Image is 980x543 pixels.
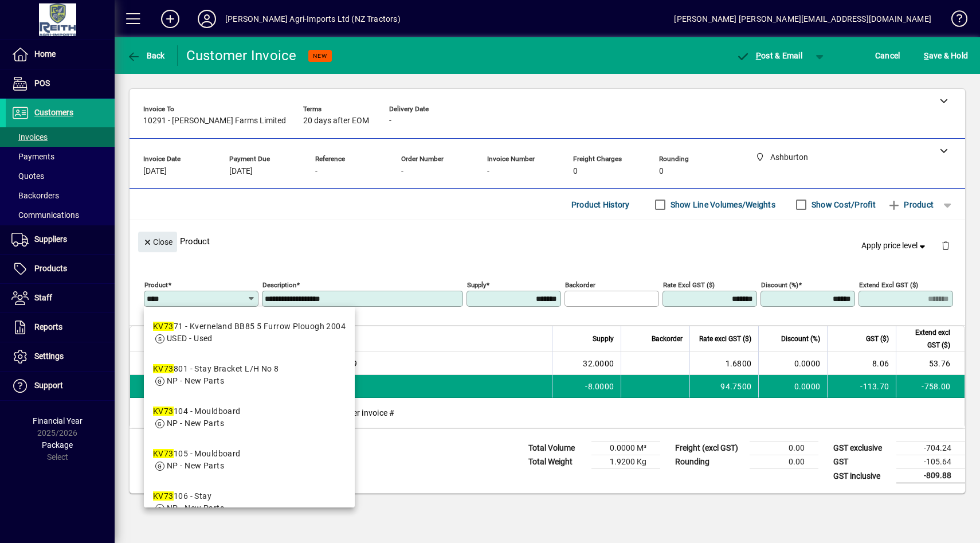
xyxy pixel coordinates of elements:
[6,255,115,283] a: Products
[872,45,903,66] button: Cancel
[153,363,279,375] div: 801 - Stay Bracket L/H No 8
[167,376,224,385] span: NP - New Parts
[697,381,751,392] div: 94.7500
[924,51,928,60] span: S
[153,405,241,417] div: 104 - Mouldboard
[761,281,798,289] mat-label: Discount (%)
[861,240,928,252] span: Apply price level
[153,321,346,333] div: 71 - Kverneland BB85 5 Furrow Plouogh 2004
[565,281,595,289] mat-label: Backorder
[34,108,73,117] span: Customers
[881,194,939,215] button: Product
[143,167,167,176] span: [DATE]
[866,333,889,345] span: GST ($)
[896,442,965,455] td: -704.24
[6,166,115,186] a: Quotes
[115,45,178,66] app-page-header-button: Back
[585,381,614,392] span: -8.0000
[34,264,67,273] span: Products
[127,51,165,60] span: Back
[567,194,634,215] button: Product History
[924,46,968,65] span: ave & Hold
[828,442,896,455] td: GST exclusive
[827,352,896,375] td: 8.06
[34,293,52,302] span: Staff
[6,186,115,205] a: Backorders
[153,364,174,373] em: KV73
[932,232,959,259] button: Delete
[668,199,775,210] label: Show Line Volumes/Weights
[758,352,827,375] td: 0.0000
[167,503,224,513] span: NP - New Parts
[669,455,750,469] td: Rounding
[809,199,876,210] label: Show Cost/Profit
[189,9,225,29] button: Profile
[167,334,213,343] span: USED - Used
[669,442,750,455] td: Freight (excl GST)
[750,455,818,469] td: 0.00
[144,311,355,354] mat-option: KV7371 - Kverneland BB85 5 Furrow Plouogh 2004
[153,490,224,502] div: 106 - Stay
[167,461,224,470] span: NP - New Parts
[750,442,818,455] td: 0.00
[144,396,355,439] mat-option: KV73104 - Mouldboard
[887,196,934,214] span: Product
[467,281,486,289] mat-label: Supply
[34,381,63,390] span: Support
[225,10,401,28] div: [PERSON_NAME] Agri-Imports Ltd (NZ Tractors)
[943,2,966,40] a: Knowledge Base
[153,491,174,501] em: KV73
[6,127,115,147] a: Invoices
[828,455,896,469] td: GST
[827,375,896,398] td: -113.70
[699,333,751,345] span: Rate excl GST ($)
[153,322,174,331] em: KV73
[758,375,827,398] td: 0.0000
[896,469,965,483] td: -809.88
[11,171,44,181] span: Quotes
[859,281,918,289] mat-label: Extend excl GST ($)
[144,481,355,524] mat-option: KV73106 - Stay
[523,442,591,455] td: Total Volume
[315,167,317,176] span: -
[487,167,489,176] span: -
[932,240,959,251] app-page-header-button: Delete
[896,352,965,375] td: 53.76
[828,469,896,483] td: GST inclusive
[186,46,297,65] div: Customer Invoice
[652,333,683,345] span: Backorder
[167,398,965,428] div: Returned 8 of KV63014 - F as per invoice #
[6,225,115,254] a: Suppliers
[756,51,761,60] span: P
[781,333,820,345] span: Discount (%)
[896,455,965,469] td: -105.64
[573,167,578,176] span: 0
[6,147,115,166] a: Payments
[523,455,591,469] td: Total Weight
[591,455,660,469] td: 1.9200 Kg
[857,236,932,256] button: Apply price level
[921,45,971,66] button: Save & Hold
[313,52,327,60] span: NEW
[262,281,296,289] mat-label: Description
[144,281,168,289] mat-label: Product
[6,205,115,225] a: Communications
[138,232,177,252] button: Close
[11,132,48,142] span: Invoices
[903,326,950,351] span: Extend excl GST ($)
[42,440,73,450] span: Package
[736,51,802,60] span: ost & Email
[11,152,54,161] span: Payments
[33,416,83,425] span: Financial Year
[875,46,900,65] span: Cancel
[34,49,56,58] span: Home
[6,69,115,98] a: POS
[153,407,174,416] em: KV73
[303,116,369,126] span: 20 days after EOM
[583,358,614,369] span: 32.0000
[34,235,67,244] span: Suppliers
[6,372,115,400] a: Support
[6,284,115,312] a: Staff
[167,419,224,428] span: NP - New Parts
[124,45,168,66] button: Back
